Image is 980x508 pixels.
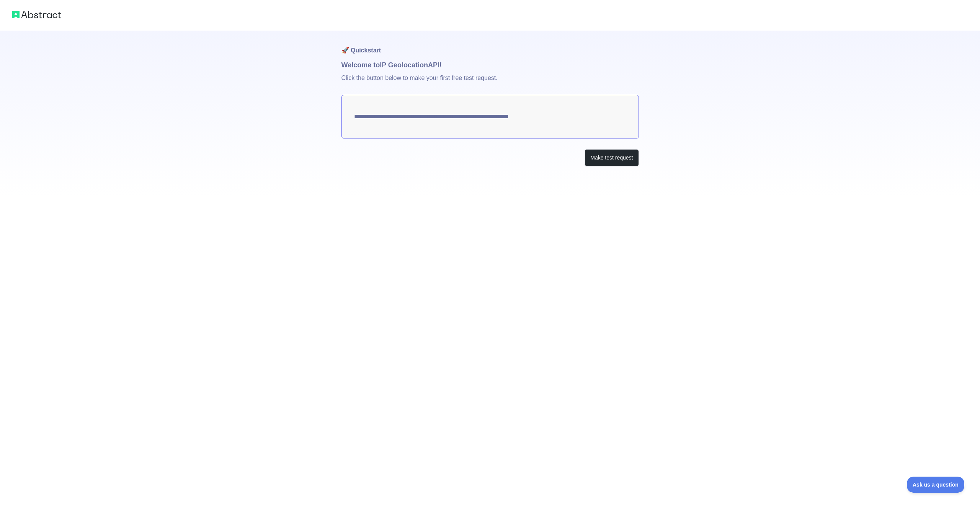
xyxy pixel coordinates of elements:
[341,31,639,60] h1: 🚀 Quickstart
[12,9,61,20] img: Abstract logo
[907,477,965,493] iframe: Toggle Customer Support
[341,70,639,95] p: Click the button below to make your first free test request.
[585,149,639,166] button: Make test request
[341,60,639,70] h1: Welcome to IP Geolocation API!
